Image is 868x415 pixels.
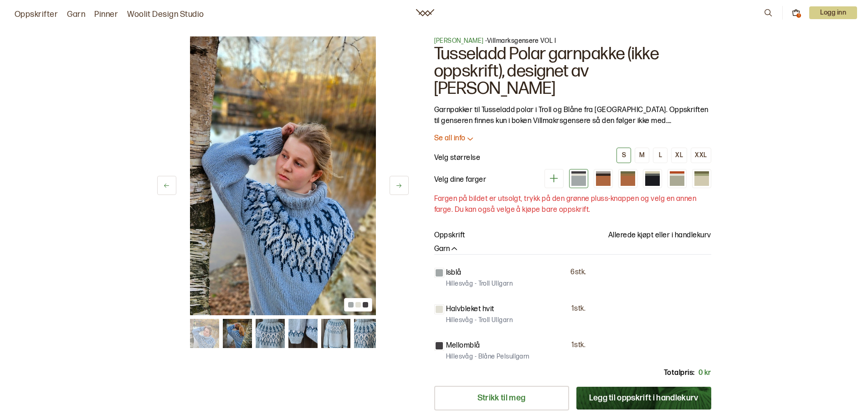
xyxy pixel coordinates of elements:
div: Lys grå (utsolgt) [668,169,687,188]
a: Garn [67,8,85,21]
p: 6 stk. [570,268,586,277]
a: Oppskrifter [15,8,58,21]
p: Hillesvåg - Troll Ullgarn [446,279,513,288]
a: Strikk til meg [434,386,569,410]
button: XL [671,148,687,163]
p: Mellomblå [446,340,480,351]
p: Oppskrift [434,230,465,241]
p: 0 kr [699,368,711,379]
p: Hillesvåg - Troll Ullgarn [446,316,513,325]
p: Velg dine farger [434,174,487,185]
p: Logg inn [809,6,857,19]
div: XL [675,151,683,159]
a: Pinner [94,8,118,21]
button: Legg til oppskrift i handlekurv [576,387,711,410]
div: Ubleket hvit (utsolgt) [692,169,711,188]
p: Totalpris: [664,368,695,379]
p: Garnpakker til Tusseladd polar i Troll og Blåne fra [GEOGRAPHIC_DATA]. Oppskriften til genseren f... [434,105,711,127]
p: Hillesvåg - Blåne Pelsullgarn [446,352,529,361]
a: Woolit Design Studio [127,8,204,21]
div: Marineblå (utsolgt) [643,169,662,188]
button: User dropdown [809,6,857,19]
div: Høstfarger (utsolgt) [618,169,637,188]
p: Isblå [446,267,462,278]
button: Se all info [434,134,711,143]
p: - Villmarksgensere VOL I [434,36,711,46]
p: Halvbleket hvit [446,304,494,315]
button: XXL [691,148,711,163]
p: Fargen på bildet er utsolgt, trykk på den grønne pluss-knappen og velg en annen farge. Du kan ogs... [434,194,711,215]
div: XXL [695,151,707,159]
button: S [616,148,631,163]
div: Cognac og brun (utsolgt) [594,169,613,188]
div: 1 [796,13,801,18]
div: S [622,151,626,159]
p: 1 stk. [571,341,586,350]
p: 1 stk. [571,304,586,314]
a: [PERSON_NAME] [434,37,484,45]
button: Garn [434,245,459,254]
button: M [635,148,649,163]
div: M [639,151,645,159]
button: 1 [792,9,800,17]
img: Bilde av oppskrift [190,36,376,315]
button: L [653,148,668,163]
a: Woolit [416,9,434,16]
div: L [659,151,662,159]
p: Allerede kjøpt eller i handlekurv [608,230,711,241]
h1: Tusseladd Polar garnpakke (ikke oppskrift), designet av [PERSON_NAME] [434,46,711,97]
p: Se all info [434,134,466,143]
div: Isblå (utsolgt) [569,169,588,188]
p: Velg størrelse [434,153,481,164]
